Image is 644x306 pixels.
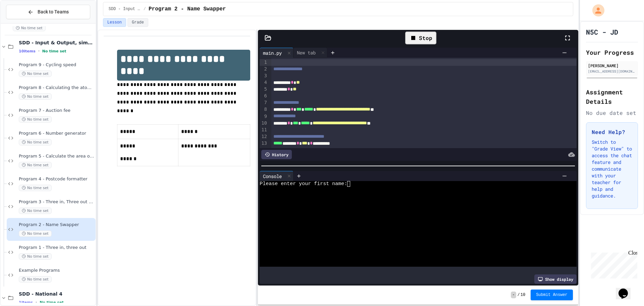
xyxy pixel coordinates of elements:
span: / [144,6,146,12]
div: main.py [260,49,285,56]
span: Program 3 - Three in, Three out (Formatted) [19,199,94,205]
span: Program 7 - Auction fee [19,108,94,114]
span: Example Programs [19,268,94,273]
span: Submit Answer [536,292,568,298]
span: Program 2 - Name Swapper [19,222,94,228]
span: Please enter your first name: [260,181,347,187]
div: New tab [293,49,319,56]
h1: N5C - JD [586,27,618,37]
h2: Assignment Details [586,87,638,106]
span: No time set [19,162,52,168]
span: No time set [19,139,52,145]
span: Program 5 - Calculate the area of a rectangle [19,154,94,159]
span: 10 items [19,49,36,53]
span: 1 items [19,300,33,305]
div: 6 [260,93,268,99]
div: Chat with us now!Close [3,3,46,43]
span: No time set [19,230,52,237]
iframe: chat widget [588,250,637,278]
div: 2 [260,66,268,73]
div: 12 [260,133,268,140]
span: No time set [19,253,52,260]
div: [PERSON_NAME] [588,62,636,69]
span: No time set [19,208,52,214]
span: No time set [19,93,52,100]
div: 13 [260,140,268,147]
span: No time set [42,49,66,53]
div: 7 [260,99,268,106]
span: - [511,292,516,298]
span: No time set [13,25,46,31]
button: Lesson [103,18,126,27]
button: Submit Answer [531,290,573,300]
h3: Need Help? [592,128,632,136]
span: • [38,48,40,54]
div: 9 [260,113,268,120]
div: New tab [293,48,327,58]
span: Program 9 - Cycling speed [19,62,94,68]
span: • [36,300,37,305]
h2: Your Progress [586,48,638,57]
span: Program 8 - Calculating the atomic weight of [MEDICAL_DATA] (alkanes) [19,85,94,91]
div: Console [260,173,285,180]
div: 5 [260,86,268,93]
button: Back to Teams [6,5,90,19]
span: No time set [40,300,64,305]
div: 10 [260,120,268,127]
span: No time set [19,116,52,123]
div: History [261,150,292,159]
div: [EMAIL_ADDRESS][DOMAIN_NAME] [588,69,636,74]
span: Program 2 - Name Swapper [149,5,226,13]
span: SDD - Input & Output, simple calculations [109,6,141,12]
div: Console [260,171,293,181]
span: Back to Teams [38,8,69,15]
span: SDD - National 4 [19,291,94,297]
span: 10 [521,292,525,298]
div: 4 [260,79,268,86]
button: Grade [127,18,148,27]
div: 11 [260,127,268,133]
span: Program 6 - Number generator [19,131,94,136]
span: No time set [19,276,52,282]
div: 3 [260,73,268,79]
div: Stop [405,32,436,44]
div: 8 [260,106,268,113]
span: Program 1 - Three in, three out [19,245,94,251]
span: Program 4 - Postcode formatter [19,176,94,182]
div: My Account [585,3,606,18]
iframe: chat widget [616,279,637,299]
span: SDD - Input & Output, simple calculations [19,40,94,46]
div: 1 [260,59,268,66]
p: Switch to "Grade View" to access the chat feature and communicate with your teacher for help and ... [592,139,632,199]
div: Show display [534,274,577,284]
span: No time set [19,71,52,77]
div: main.py [260,48,293,58]
span: No time set [19,185,52,191]
div: No due date set [586,109,638,117]
span: / [518,292,520,298]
